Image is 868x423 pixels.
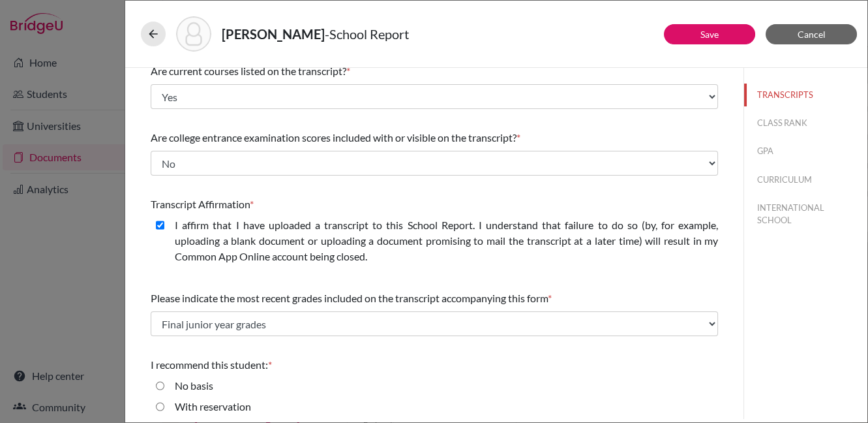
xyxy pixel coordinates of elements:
button: CLASS RANK [744,112,867,134]
button: CURRICULUM [744,168,867,191]
span: Please indicate the most recent grades included on the transcript accompanying this form [151,292,548,304]
label: With reservation [175,399,251,415]
button: TRANSCRIPTS [744,84,867,106]
label: No basis [175,378,213,394]
strong: [PERSON_NAME] [222,26,325,42]
button: GPA [744,140,867,163]
span: Are current courses listed on the transcript? [151,65,346,77]
span: Transcript Affirmation [151,198,250,210]
span: - School Report [325,26,409,42]
label: I affirm that I have uploaded a transcript to this School Report. I understand that failure to do... [175,217,718,264]
span: I recommend this student: [151,358,268,371]
span: Are college entrance examination scores included with or visible on the transcript? [151,131,516,144]
button: INTERNATIONAL SCHOOL [744,196,867,232]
